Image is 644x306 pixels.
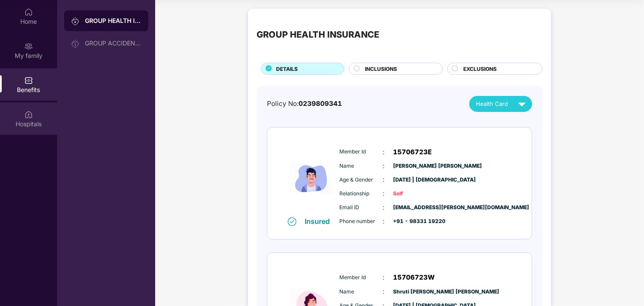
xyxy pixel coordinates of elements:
[340,176,383,184] span: Age & Gender
[299,99,342,108] span: 0239809341
[71,17,80,25] img: svg+xml;base64,PHN2ZyB3aWR0aD0iMjAiIGhlaWdodD0iMjAiIHZpZXdCb3g9IjAgMCAyMCAyMCIgZmlsbD0ibm9uZSIgeG...
[383,287,385,296] span: :
[476,99,508,108] span: Health Card
[340,204,383,212] span: Email ID
[24,76,33,85] img: svg+xml;base64,PHN2ZyBpZD0iQmVuZWZpdHMiIHhtbG5zPSJodHRwOi8vd3d3LnczLm9yZy8yMDAwL3N2ZyIgd2lkdGg9Ij...
[383,203,385,212] span: :
[340,148,383,156] span: Member Id
[394,190,437,198] span: Self
[257,28,379,41] div: GROUP HEALTH INSURANCE
[394,176,437,184] span: [DATE] | [DEMOGRAPHIC_DATA]
[340,162,383,170] span: Name
[85,40,141,47] div: GROUP ACCIDENTAL INSURANCE
[85,16,141,25] div: GROUP HEALTH INSURANCE
[383,147,385,157] span: :
[267,99,342,109] div: Policy No:
[394,162,437,170] span: [PERSON_NAME] [PERSON_NAME]
[463,65,497,73] span: EXCLUSIONS
[394,217,437,226] span: +91 - 98331 19220
[365,65,397,73] span: INCLUSIONS
[469,96,532,112] button: Health Card
[71,39,80,48] img: svg+xml;base64,PHN2ZyB3aWR0aD0iMjAiIGhlaWdodD0iMjAiIHZpZXdCb3g9IjAgMCAyMCAyMCIgZmlsbD0ibm9uZSIgeG...
[514,96,530,112] img: svg+xml;base64,PHN2ZyB4bWxucz0iaHR0cDovL3d3dy53My5vcmcvMjAwMC9zdmciIHZpZXdCb3g9IjAgMCAyNCAyNCIgd2...
[340,217,383,226] span: Phone number
[394,288,437,296] span: Shruti [PERSON_NAME] [PERSON_NAME]
[24,8,33,16] img: svg+xml;base64,PHN2ZyBpZD0iSG9tZSIgeG1sbnM9Imh0dHA6Ly93d3cudzMub3JnLzIwMDAvc3ZnIiB3aWR0aD0iMjAiIG...
[288,217,296,226] img: svg+xml;base64,PHN2ZyB4bWxucz0iaHR0cDovL3d3dy53My5vcmcvMjAwMC9zdmciIHdpZHRoPSIxNiIgaGVpZ2h0PSIxNi...
[383,161,385,171] span: :
[394,204,437,212] span: [EMAIL_ADDRESS][PERSON_NAME][DOMAIN_NAME]
[340,288,383,296] span: Name
[24,110,33,119] img: svg+xml;base64,PHN2ZyBpZD0iSG9zcGl0YWxzIiB4bWxucz0iaHR0cDovL3d3dy53My5vcmcvMjAwMC9zdmciIHdpZHRoPS...
[383,273,385,282] span: :
[394,147,432,157] span: 15706723E
[286,141,338,217] img: icon
[383,217,385,226] span: :
[305,217,335,226] div: Insured
[24,42,33,51] img: svg+xml;base64,PHN2ZyB3aWR0aD0iMjAiIGhlaWdodD0iMjAiIHZpZXdCb3g9IjAgMCAyMCAyMCIgZmlsbD0ibm9uZSIgeG...
[340,274,383,282] span: Member Id
[383,175,385,185] span: :
[394,272,435,283] span: 15706723W
[276,65,298,73] span: DETAILS
[383,189,385,198] span: :
[340,190,383,198] span: Relationship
